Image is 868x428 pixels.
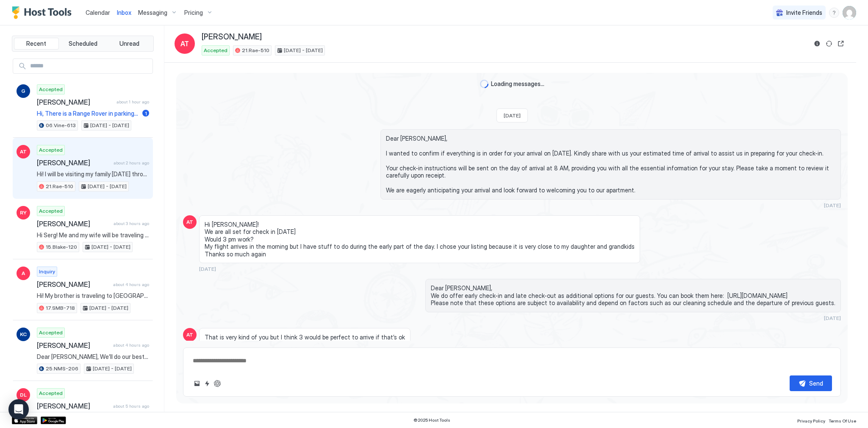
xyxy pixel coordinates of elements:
button: Open reservation [836,39,846,49]
span: Dear [PERSON_NAME], I wanted to confirm if everything is in order for your arrival on [DATE]. Kin... [386,135,835,194]
span: [PERSON_NAME] [37,341,110,350]
span: A [22,270,25,277]
span: Inbox [117,9,131,16]
span: 1 [145,110,147,117]
a: Google Play Store [41,417,66,424]
span: about 4 hours ago [113,282,149,287]
button: Send [790,375,832,391]
span: Hi Serg! Me and my wife will be traveling to LA for several days and would love to stay at your a... [37,231,149,239]
span: [PERSON_NAME] [202,32,262,42]
a: Privacy Policy [797,416,825,425]
span: [PERSON_NAME] [37,220,110,228]
span: Unread [119,40,139,47]
a: Calendar [86,8,110,17]
span: Hi! I will be visiting my family [DATE] through the [DATE] Thank you [37,170,149,178]
span: Accepted [39,86,63,93]
span: [DATE] - [DATE] [92,243,130,251]
span: Accepted [39,389,63,397]
span: [DATE] - [DATE] [93,365,132,372]
button: Quick reply [202,378,212,389]
span: G [21,87,25,95]
span: Dear [PERSON_NAME], We do offer early check-in and late check-out as additional options for our g... [431,284,835,307]
span: AT [186,331,193,339]
div: tab-group [12,36,154,52]
span: Accepted [39,207,63,215]
span: Privacy Policy [797,418,825,423]
span: Terms Of Use [829,418,856,423]
a: Inbox [117,8,131,17]
button: Scheduled [61,38,105,50]
span: Accepted [39,329,63,336]
span: KC [20,331,27,338]
span: 06.Vine-613 [46,122,76,129]
span: about 3 hours ago [114,221,149,226]
span: Hi, There is a Range Rover in parking spot 4110. What should we do? [37,110,139,117]
a: Terms Of Use [829,416,856,425]
span: [DATE] - [DATE] [89,304,128,312]
span: about 1 hour ago [116,99,149,105]
span: Hi! My brother is traveling to [GEOGRAPHIC_DATA] and I am booking this for him. I just wanted to ... [37,292,149,300]
span: Inquiry [39,268,55,275]
span: Invite Friends [786,9,822,17]
span: Calendar [86,9,110,16]
button: Unread [107,38,152,50]
span: Accepted [39,146,63,154]
span: [PERSON_NAME] [37,402,110,410]
span: Recent [26,40,46,47]
span: 15.Blake-120 [46,243,77,251]
span: [PERSON_NAME] [37,280,110,289]
div: menu [829,8,839,18]
input: Input Field [27,59,153,73]
span: Scheduled [69,40,97,47]
span: about 2 hours ago [114,160,149,166]
span: Dear [PERSON_NAME], We’ll do our best to accommodate a late check-out on [DATE], depending on ava... [37,353,149,361]
span: Pricing [184,9,203,17]
span: Accepted [204,47,227,54]
span: about 5 hours ago [113,403,149,409]
span: Loading messages... [491,80,544,88]
div: User profile [843,6,856,19]
span: © 2025 Host Tools [413,417,450,423]
span: [DATE] - [DATE] [88,183,127,190]
a: Host Tools Logo [12,6,75,19]
span: Hi [PERSON_NAME]! We are all set for check in [DATE] Would 3 pm work? My flight arrives in the mo... [205,221,635,258]
span: That is very kind of you but I think 3 would be perfect to arrive if that’s ok [205,334,405,341]
span: [DATE] [199,266,216,272]
span: AT [186,218,193,226]
span: 17.SMB-718 [46,304,75,312]
span: [DATE] - [DATE] [284,47,323,54]
button: Recent [14,38,59,50]
div: loading [480,80,488,88]
button: ChatGPT Auto Reply [212,378,222,389]
span: AT [180,39,189,49]
div: Open Intercom Messenger [8,399,29,420]
a: App Store [12,417,37,424]
span: AT [20,148,27,156]
span: about 4 hours ago [113,342,149,348]
span: 21.Rae-510 [46,183,73,190]
span: [DATE] [824,202,841,208]
span: [PERSON_NAME] [37,158,110,167]
span: 21.Rae-510 [242,47,269,54]
span: Messaging [138,9,167,17]
span: DL [20,391,27,399]
button: Sync reservation [824,39,834,49]
button: Upload image [192,378,202,389]
button: Reservation information [812,39,822,49]
div: Send [809,379,823,388]
span: [DATE] - [DATE] [90,122,129,129]
span: RY [20,209,27,217]
span: [PERSON_NAME] [37,98,113,106]
span: 25.NMS-206 [46,365,78,372]
span: [DATE] [824,315,841,321]
span: [DATE] [504,112,521,119]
